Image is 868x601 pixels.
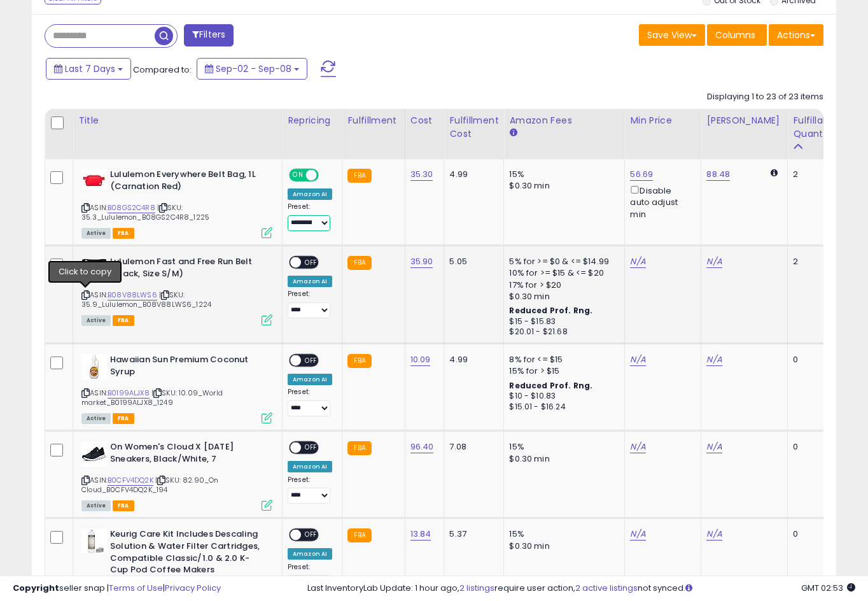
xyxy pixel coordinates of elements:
[347,354,371,368] small: FBA
[13,582,59,594] strong: Copyright
[509,127,517,139] small: Amazon Fees.
[707,24,767,46] button: Columns
[81,202,209,222] span: | SKU: 35.3_Lululemon_B08GS2C4R8_1225
[449,441,494,453] div: 7.08
[509,365,615,377] div: 15% for > $15
[81,169,272,237] div: ASIN:
[459,582,494,594] a: 2 listings
[81,315,111,326] span: All listings currently available for purchase on Amazon
[769,24,823,46] button: Actions
[288,388,332,416] div: Preset:
[793,114,837,141] div: Fulfillable Quantity
[290,170,306,181] span: ON
[449,256,494,267] div: 5.05
[715,29,755,41] span: Columns
[184,24,234,46] button: Filters
[410,353,431,366] a: 10.09
[110,354,265,381] b: Hawaiian Sun Premium Coconut Syrup
[110,528,265,579] b: Keurig Care Kit Includes Descaling Solution & Water Filter Cartridges, Compatible Classic/1.0 & 2...
[509,267,615,279] div: 10% for >= $15 & <= $20
[630,168,653,181] a: 56.69
[113,413,134,424] span: FBA
[81,441,272,509] div: ASIN:
[410,528,431,541] a: 13.84
[288,188,332,200] div: Amazon AI
[347,256,371,270] small: FBA
[46,58,131,80] button: Last 7 Days
[630,528,645,541] a: N/A
[509,402,615,413] div: $15.01 - $16.24
[301,442,321,453] span: OFF
[288,461,332,472] div: Amazon AI
[288,476,332,504] div: Preset:
[307,583,855,595] div: Last InventoryLab Update: 1 hour ago, require user action, not synced.
[706,168,730,181] a: 88.48
[509,279,615,291] div: 17% for > $20
[706,441,722,453] a: N/A
[509,541,615,552] div: $0.30 min
[509,305,592,316] b: Reduced Prof. Rng.
[793,354,832,365] div: 0
[793,256,832,267] div: 2
[706,353,722,366] a: N/A
[113,315,134,326] span: FBA
[509,114,619,127] div: Amazon Fees
[509,291,615,302] div: $0.30 min
[110,169,265,195] b: Lululemon Everywhere Belt Bag, 1L (Carnation Red)
[449,114,498,141] div: Fulfillment Cost
[288,374,332,385] div: Amazon AI
[81,500,111,511] span: All listings currently available for purchase on Amazon
[133,64,192,76] span: Compared to:
[449,528,494,540] div: 5.37
[113,500,134,511] span: FBA
[410,441,434,453] a: 96.40
[509,528,615,540] div: 15%
[197,58,307,80] button: Sep-02 - Sep-08
[109,582,163,594] a: Terms of Use
[81,169,107,190] img: 31PRNl1JpGL._SL40_.jpg
[288,202,332,231] div: Preset:
[81,388,223,407] span: | SKU: 10.09_World market_B0199ALJX8_1249
[301,257,321,268] span: OFF
[288,548,332,560] div: Amazon AI
[509,256,615,267] div: 5% for >= $0 & <= $14.99
[317,170,337,181] span: OFF
[347,528,371,542] small: FBA
[630,353,645,366] a: N/A
[301,355,321,366] span: OFF
[288,290,332,318] div: Preset:
[81,258,107,266] img: 31FTK5G+LhL._SL40_.jpg
[347,114,399,127] div: Fulfillment
[347,441,371,455] small: FBA
[639,24,705,46] button: Save View
[113,228,134,239] span: FBA
[110,441,265,468] b: On Women's Cloud X [DATE] Sneakers, Black/White, 7
[630,114,696,127] div: Min Price
[81,354,107,379] img: 41QZv3W-nIL._SL40_.jpg
[509,391,615,402] div: $10 - $10.83
[509,380,592,391] b: Reduced Prof. Rng.
[630,183,691,220] div: Disable auto adjust min
[288,114,337,127] div: Repricing
[793,528,832,540] div: 0
[288,563,332,591] div: Preset:
[630,255,645,268] a: N/A
[509,441,615,453] div: 15%
[449,354,494,365] div: 4.99
[410,168,433,181] a: 35.30
[509,327,615,337] div: $20.01 - $21.68
[110,256,265,283] b: Lululemon Fast and Free Run Belt (Black, Size S/M)
[81,475,218,494] span: | SKU: 82.90_On Cloud_B0CFV4DQ2K_194
[108,388,150,399] a: B0199ALJX8
[793,441,832,453] div: 0
[509,169,615,180] div: 15%
[81,528,107,554] img: 41JkD6BzbwL._SL40_.jpg
[108,202,155,213] a: B08GS2C4R8
[509,354,615,365] div: 8% for <= $15
[347,169,371,183] small: FBA
[707,91,823,103] div: Displaying 1 to 23 of 23 items
[771,169,778,177] i: Calculated using Dynamic Max Price.
[81,441,107,467] img: 31DS2QHywxL._SL40_.jpg
[410,255,433,268] a: 35.90
[13,583,221,595] div: seller snap | |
